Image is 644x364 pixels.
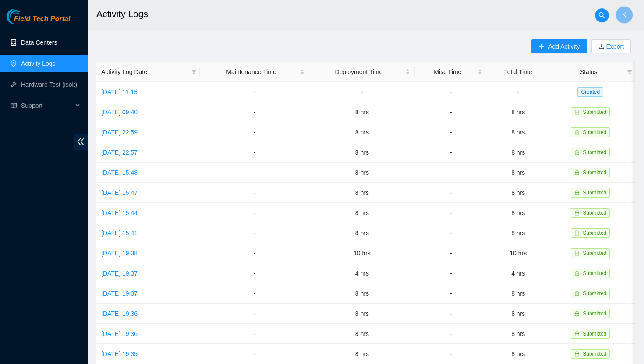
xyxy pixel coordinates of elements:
span: Submitted [583,190,606,196]
span: Submitted [583,270,606,276]
td: 8 hrs [487,304,549,324]
span: Status [554,67,624,77]
a: Akamai TechnologiesField Tech Portal [7,16,70,27]
span: lock [574,110,580,115]
span: Submitted [583,290,606,297]
span: lock [574,190,580,195]
span: lock [574,331,580,336]
td: - [200,344,309,364]
span: lock [574,311,580,316]
td: 8 hrs [487,122,549,142]
td: - [200,243,309,263]
td: 8 hrs [309,203,415,223]
span: Submitted [583,351,606,357]
span: K [622,10,627,21]
td: - [415,344,487,364]
td: - [415,283,487,304]
td: - [415,102,487,122]
button: search [595,8,609,22]
a: [DATE] 09:40 [101,109,138,116]
td: - [200,203,309,223]
td: - [415,324,487,344]
td: 4 hrs [487,263,549,283]
td: - [487,82,549,102]
span: filter [625,65,634,78]
td: 8 hrs [309,163,415,183]
td: - [415,304,487,324]
span: Activity Log Date [101,67,188,77]
span: Submitted [583,230,606,236]
span: lock [574,351,580,357]
td: - [200,82,309,102]
span: Submitted [583,210,606,216]
td: - [415,122,487,142]
td: 8 hrs [487,344,549,364]
a: [DATE] 15:47 [101,189,138,196]
td: 8 hrs [487,283,549,304]
a: Hardware Test (isok) [21,81,77,88]
td: - [200,142,309,163]
td: 8 hrs [487,142,549,163]
span: Submitted [583,170,606,176]
td: - [200,163,309,183]
a: [DATE] 19:36 [101,330,138,337]
span: lock [574,150,580,155]
td: - [415,82,487,102]
a: [DATE] 22:59 [101,129,138,136]
td: 8 hrs [309,183,415,203]
a: [DATE] 19:38 [101,250,138,257]
a: [DATE] 19:37 [101,290,138,297]
span: lock [574,210,580,216]
td: - [200,102,309,122]
span: double-left [74,134,88,150]
td: 10 hrs [487,243,549,263]
td: - [415,243,487,263]
td: 8 hrs [487,223,549,243]
td: - [415,183,487,203]
a: [DATE] 11:15 [101,88,138,95]
td: - [200,183,309,203]
td: - [415,163,487,183]
td: - [200,223,309,243]
td: - [200,283,309,304]
span: Created [577,87,603,97]
td: - [200,324,309,344]
td: 8 hrs [309,102,415,122]
button: K [616,6,633,24]
td: - [415,223,487,243]
span: download [598,43,605,50]
a: [DATE] 22:57 [101,149,138,156]
a: [DATE] 15:44 [101,209,138,216]
td: - [309,82,415,102]
td: - [200,263,309,283]
td: 8 hrs [309,283,415,304]
span: lock [574,271,580,276]
span: filter [627,69,632,74]
td: - [415,142,487,163]
td: 4 hrs [309,263,415,283]
td: 8 hrs [487,183,549,203]
td: - [200,304,309,324]
td: - [415,203,487,223]
td: - [200,122,309,142]
span: Submitted [583,311,606,317]
td: 10 hrs [309,243,415,263]
span: Support [21,97,73,114]
td: 8 hrs [309,324,415,344]
a: [DATE] 15:41 [101,230,138,237]
span: filter [191,69,197,74]
td: 8 hrs [309,344,415,364]
td: 8 hrs [487,324,549,344]
td: 8 hrs [309,122,415,142]
td: 8 hrs [309,304,415,324]
span: search [595,12,609,19]
span: lock [574,251,580,256]
span: Submitted [583,129,606,135]
button: plusAdd Activity [531,39,587,53]
td: 8 hrs [309,142,415,163]
span: Add Activity [548,42,580,51]
span: Submitted [583,149,606,155]
a: [DATE] 15:48 [101,169,138,176]
a: [DATE] 19:36 [101,310,138,317]
span: Submitted [583,331,606,337]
